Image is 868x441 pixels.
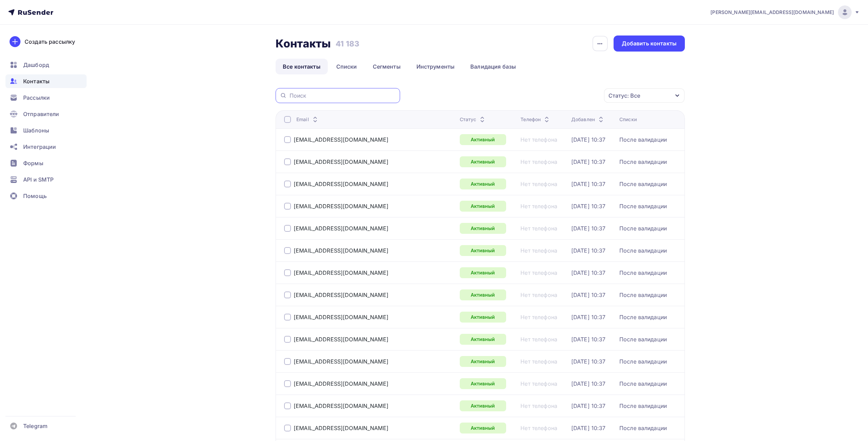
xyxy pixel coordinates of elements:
h3: 41 183 [336,39,359,48]
a: Активный [460,423,506,433]
a: После валидации [619,336,667,343]
a: Нет телефона [520,203,557,210]
a: [DATE] 10:37 [571,314,606,321]
div: [DATE] 10:37 [571,425,606,431]
div: После валидации [619,314,667,321]
a: После валидации [619,225,667,232]
div: Нет телефона [520,336,557,343]
a: [EMAIL_ADDRESS][DOMAIN_NAME] [294,225,388,232]
a: [DATE] 10:37 [571,402,606,409]
a: [EMAIL_ADDRESS][DOMAIN_NAME] [294,402,388,409]
div: [EMAIL_ADDRESS][DOMAIN_NAME] [294,158,388,165]
a: Инструменты [409,59,462,74]
a: После валидации [619,181,667,187]
div: После валидации [619,358,667,365]
div: Активный [460,223,506,234]
a: [EMAIL_ADDRESS][DOMAIN_NAME] [294,336,388,343]
div: Нет телефона [520,181,557,187]
span: Отправители [23,110,59,118]
span: Рассылки [23,94,50,102]
a: [EMAIL_ADDRESS][DOMAIN_NAME] [294,291,388,298]
div: Активный [460,201,506,212]
a: Активный [460,356,506,367]
div: Активный [460,312,506,323]
a: Нет телефона [520,314,557,321]
span: Шаблоны [23,126,49,134]
a: [DATE] 10:37 [571,181,606,187]
div: Нет телефона [520,136,557,143]
div: Добавлен [571,116,605,123]
span: Контакты [23,77,49,85]
a: Нет телефона [520,358,557,365]
div: Нет телефона [520,402,557,409]
a: [DATE] 10:37 [571,336,606,343]
div: Активный [460,267,506,278]
span: Интеграции [23,143,56,151]
div: После валидации [619,269,667,276]
div: [DATE] 10:37 [571,380,606,387]
div: [EMAIL_ADDRESS][DOMAIN_NAME] [294,314,388,321]
div: [DATE] 10:37 [571,291,606,298]
a: [DATE] 10:37 [571,247,606,254]
div: [EMAIL_ADDRESS][DOMAIN_NAME] [294,203,388,210]
div: После валидации [619,291,667,298]
a: Нет телефона [520,269,557,276]
a: [DATE] 10:37 [571,203,606,210]
a: Активный [460,134,506,145]
a: Все контакты [276,59,328,74]
div: Активный [460,289,506,300]
a: Сегменты [366,59,408,74]
div: Создать рассылку [25,38,75,46]
div: [DATE] 10:37 [571,269,606,276]
a: [PERSON_NAME][EMAIL_ADDRESS][DOMAIN_NAME] [710,5,860,19]
div: Активный [460,378,506,389]
a: [EMAIL_ADDRESS][DOMAIN_NAME] [294,136,388,143]
a: Активный [460,245,506,256]
a: После валидации [619,402,667,409]
div: Нет телефона [520,225,557,232]
a: Активный [460,179,506,189]
div: Активный [460,156,506,167]
a: После валидации [619,158,667,165]
span: Помощь [23,192,47,200]
a: Шаблоны [5,124,87,137]
div: Email [296,116,319,123]
div: После валидации [619,380,667,387]
a: После валидации [619,203,667,210]
a: Активный [460,400,506,411]
span: Формы [23,159,43,167]
span: Дашборд [23,61,49,69]
a: Списки [329,59,364,74]
div: [EMAIL_ADDRESS][DOMAIN_NAME] [294,425,388,431]
span: API и SMTP [23,175,54,184]
a: Формы [5,156,87,170]
a: [DATE] 10:37 [571,158,606,165]
a: Нет телефона [520,291,557,298]
div: [DATE] 10:37 [571,136,606,143]
button: Статус: Все [604,88,685,103]
a: Нет телефона [520,380,557,387]
a: Нет телефона [520,158,557,165]
a: [EMAIL_ADDRESS][DOMAIN_NAME] [294,247,388,254]
span: [PERSON_NAME][EMAIL_ADDRESS][DOMAIN_NAME] [710,9,834,16]
span: Telegram [23,422,47,430]
div: Статус [460,116,487,123]
a: [EMAIL_ADDRESS][DOMAIN_NAME] [294,269,388,276]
